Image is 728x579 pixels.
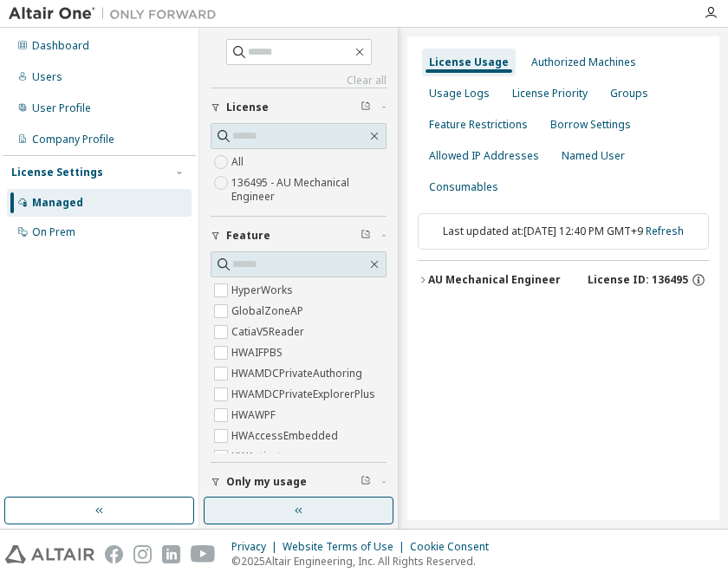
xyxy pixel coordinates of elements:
label: HWAMDCPrivateExplorerPlus [231,384,379,405]
div: Cookie Consent [410,540,499,554]
div: License Priority [512,87,588,101]
div: Last updated at: [DATE] 12:40 PM GMT+9 [418,213,709,250]
img: facebook.svg [105,545,123,563]
label: GlobalZoneAP [231,301,307,322]
div: Allowed IP Addresses [429,149,539,163]
button: License [211,88,387,127]
button: Only my usage [211,463,387,501]
div: License Settings [11,166,103,179]
div: User Profile [32,101,91,115]
div: Authorized Machines [531,55,636,69]
p: © 2025 Altair Engineering, Inc. All Rights Reserved. [231,554,499,569]
div: Company Profile [32,133,114,146]
img: altair_logo.svg [5,545,94,563]
label: HWAWPF [231,405,279,426]
img: Altair One [9,5,225,23]
div: Feature Restrictions [429,118,528,132]
span: Only my usage [226,475,307,489]
label: HWActivate [231,446,290,467]
a: Clear all [211,74,387,88]
label: All [231,152,247,172]
span: Clear filter [361,475,371,489]
span: Feature [226,229,270,243]
div: Consumables [429,180,498,194]
div: Named User [562,149,625,163]
label: CatiaV5Reader [231,322,308,342]
div: Users [32,70,62,84]
img: youtube.svg [191,545,216,563]
div: Borrow Settings [550,118,631,132]
div: Dashboard [32,39,89,53]
label: 136495 - AU Mechanical Engineer [231,172,387,207]
div: Website Terms of Use [283,540,410,554]
div: Usage Logs [429,87,490,101]
img: instagram.svg [133,545,152,563]
span: Clear filter [361,101,371,114]
button: AU Mechanical EngineerLicense ID: 136495 [418,261,709,299]
div: License Usage [429,55,509,69]
div: On Prem [32,225,75,239]
label: HyperWorks [231,280,296,301]
label: HWAccessEmbedded [231,426,341,446]
label: HWAMDCPrivateAuthoring [231,363,366,384]
div: Privacy [231,540,283,554]
label: HWAIFPBS [231,342,286,363]
div: AU Mechanical Engineer [428,273,561,287]
div: Groups [610,87,648,101]
span: Clear filter [361,229,371,243]
div: Managed [32,196,83,210]
button: Feature [211,217,387,255]
span: License ID: 136495 [588,273,688,287]
span: License [226,101,269,114]
a: Refresh [646,224,684,238]
img: linkedin.svg [162,545,180,563]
